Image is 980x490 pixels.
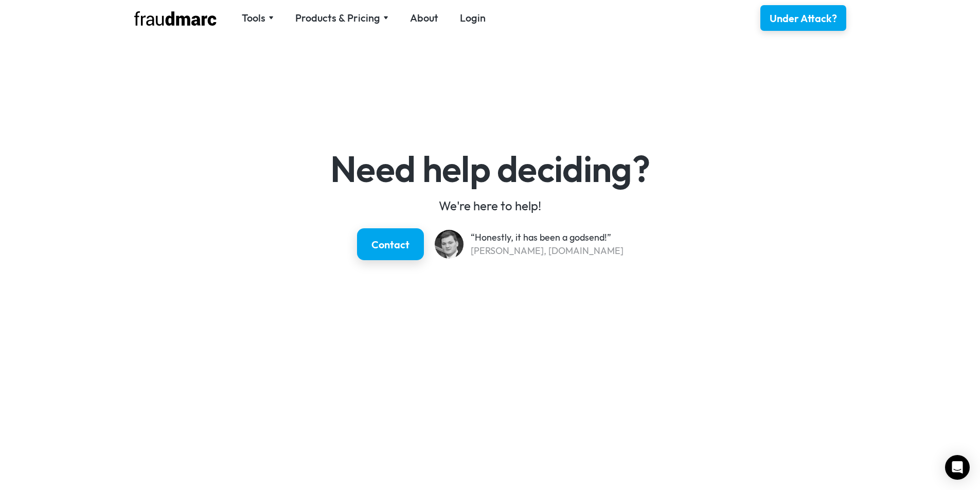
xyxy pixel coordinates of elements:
[305,197,675,214] div: We're here to help!
[760,5,846,31] a: Under Attack?
[410,11,438,25] a: About
[295,11,388,25] div: Products & Pricing
[371,238,409,252] div: Contact
[242,11,274,25] div: Tools
[945,455,970,480] div: Open Intercom Messenger
[460,11,486,25] a: Login
[471,244,623,258] div: [PERSON_NAME], [DOMAIN_NAME]
[471,231,623,244] div: “Honestly, it has been a godsend!”
[357,228,424,260] a: Contact
[770,11,837,26] div: Under Attack?
[305,151,675,187] h4: Need help deciding?
[295,11,380,25] div: Products & Pricing
[242,11,265,25] div: Tools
